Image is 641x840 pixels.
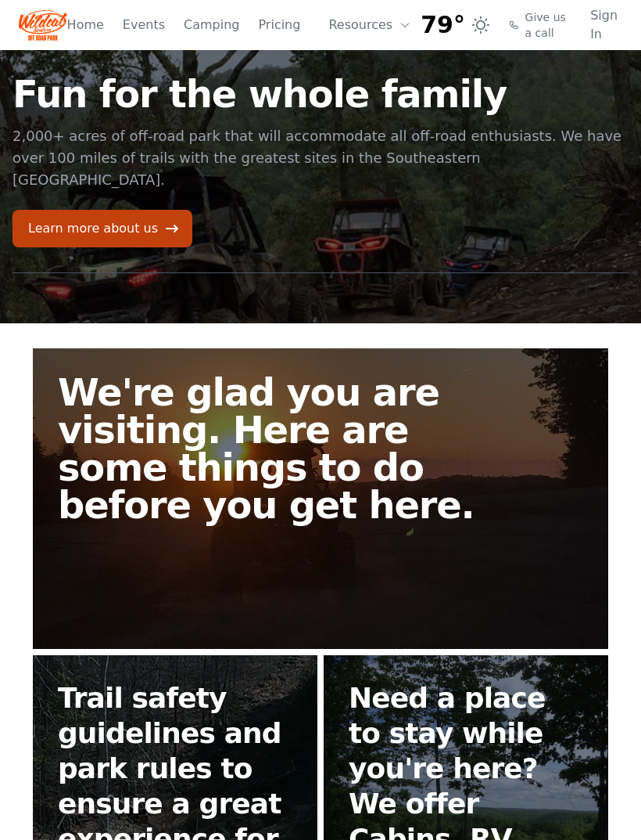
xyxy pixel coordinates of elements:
button: Resources [319,9,421,41]
h1: Fun for the whole family [13,75,628,113]
a: Learn more about us [13,210,192,247]
a: Camping [184,16,239,34]
a: Give us a call [509,9,571,41]
a: We're glad you are visiting. Here are some things to do before you get here. [33,348,608,649]
a: Events [123,16,165,34]
a: Home [67,16,104,34]
a: Pricing [258,16,300,34]
p: 2,000+ acres of off-road park that will accommodate all off-road enthusiasts. We have over 100 mi... [13,125,628,191]
img: Wildcat Logo [19,6,67,44]
span: 79° [421,11,465,39]
h2: We're glad you are visiting. Here are some things to do before you get here. [58,373,508,524]
a: Sign In [590,6,622,44]
span: Give us a call [525,9,572,41]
